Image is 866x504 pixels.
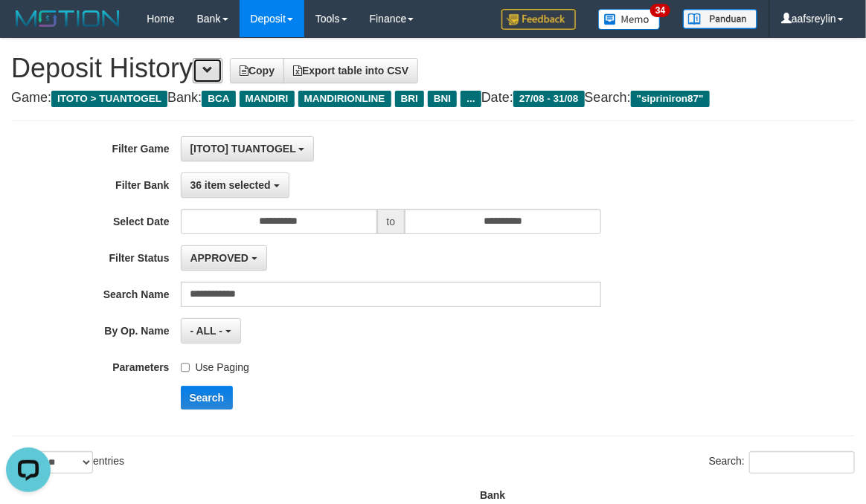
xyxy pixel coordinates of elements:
button: 36 item selected [181,172,289,198]
a: Copy [230,58,284,83]
button: Open LiveChat chat widget [6,6,51,51]
input: Use Paging [181,363,190,372]
span: 27/08 - 31/08 [513,91,585,107]
label: Search: [709,451,855,474]
span: ... [461,91,481,107]
span: APPROVED [190,252,249,264]
h1: Deposit History [11,54,855,83]
img: MOTION_logo.png [11,7,124,30]
span: - ALL - [190,325,223,337]
select: Showentries [37,451,93,474]
input: Search: [749,451,855,474]
label: Show entries [11,451,124,474]
button: - ALL - [181,318,241,343]
span: "sipriniron87" [631,91,710,107]
img: Feedback.jpg [501,9,576,30]
img: Button%20Memo.svg [598,9,661,30]
button: Search [181,386,234,410]
label: Use Paging [181,355,249,375]
h4: Game: Bank: Date: Search: [11,91,855,106]
span: Copy [240,65,275,77]
span: to [377,209,405,234]
a: Export table into CSV [283,58,418,83]
img: panduan.png [683,9,757,29]
span: BNI [428,91,457,107]
span: MANDIRI [240,91,295,107]
button: [ITOTO] TUANTOGEL [181,136,315,161]
button: APPROVED [181,245,267,271]
span: BRI [395,91,424,107]
span: 34 [650,4,670,17]
span: 36 item selected [190,179,271,191]
span: MANDIRIONLINE [298,91,391,107]
span: ITOTO > TUANTOGEL [51,91,167,107]
span: BCA [202,91,235,107]
span: Export table into CSV [293,65,408,77]
span: [ITOTO] TUANTOGEL [190,143,296,155]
